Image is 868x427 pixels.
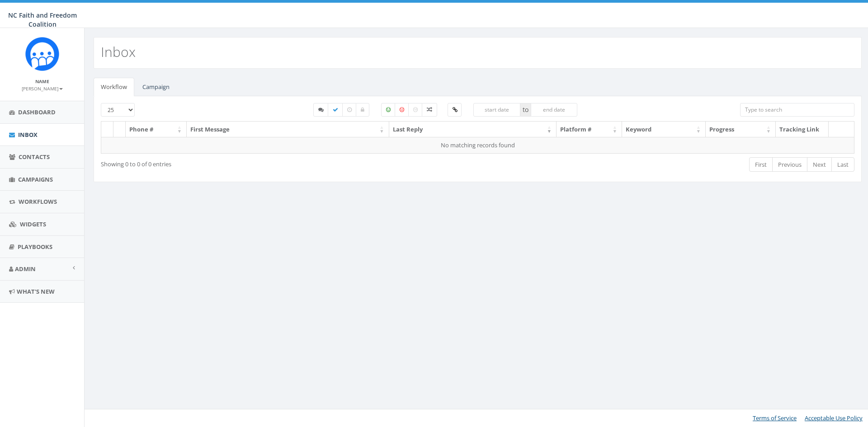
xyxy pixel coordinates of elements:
a: First [749,157,773,172]
a: Workflow [94,78,134,96]
span: Widgets [20,220,46,228]
span: What's New [17,287,55,296]
small: Name [35,78,49,84]
input: end date [531,103,578,117]
a: Terms of Service [753,414,797,422]
label: Expired [342,103,357,117]
a: Last [831,157,854,172]
span: Dashboard [18,108,56,116]
th: First Message: activate to sort column ascending [187,122,389,137]
th: Phone #: activate to sort column ascending [126,122,187,137]
span: Playbooks [18,243,52,251]
span: Workflows [19,197,57,206]
input: Type to search [740,103,854,117]
label: Neutral [408,103,423,117]
label: Started [313,103,329,117]
label: Clicked [448,103,462,117]
span: Admin [15,265,36,273]
a: Previous [772,157,807,172]
span: NC Faith and Freedom Coalition [8,11,77,28]
label: Completed [328,103,343,117]
th: Progress: activate to sort column ascending [706,122,776,137]
label: Mixed [422,103,437,117]
th: Tracking Link [776,122,829,137]
h2: Inbox [101,44,136,59]
div: Showing 0 to 0 of 0 entries [101,156,407,169]
label: Closed [356,103,369,117]
th: Platform #: activate to sort column ascending [557,122,622,137]
span: Campaigns [18,175,53,183]
span: to [520,103,531,117]
a: Acceptable Use Policy [805,414,863,422]
label: Positive [381,103,396,117]
th: Keyword: activate to sort column ascending [622,122,706,137]
span: Contacts [19,153,50,161]
label: Negative [395,103,409,117]
th: Last Reply: activate to sort column ascending [389,122,557,137]
span: Inbox [18,131,38,139]
td: No matching records found [101,137,854,153]
img: Rally_Corp_Icon.png [25,37,59,71]
a: [PERSON_NAME] [22,84,63,92]
a: Campaign [135,78,177,96]
input: start date [473,103,520,117]
small: [PERSON_NAME] [22,85,63,92]
a: Next [807,157,832,172]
